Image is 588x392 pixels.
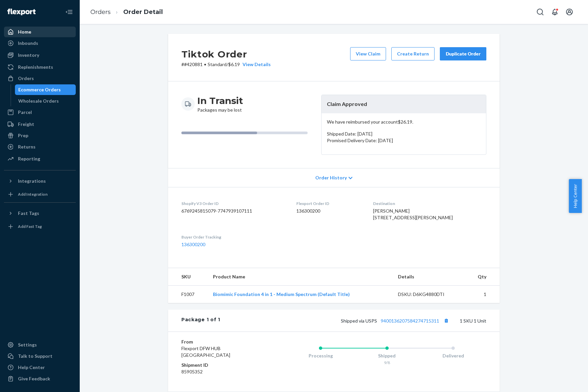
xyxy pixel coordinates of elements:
[4,362,76,373] a: Help Center
[18,375,50,382] div: Give Feedback
[197,95,243,113] div: Packages may be lost
[18,342,37,348] div: Settings
[181,345,230,358] span: Flexport DFW HUB [GEOGRAPHIC_DATA]
[4,27,76,37] a: Home
[181,208,286,214] dd: 6769245815079-7747939107111
[4,142,76,152] a: Returns
[4,189,76,200] a: Add Integration
[4,73,76,84] a: Orders
[4,50,76,60] a: Inventory
[181,242,205,247] a: 136300200
[18,210,39,217] div: Fast Tags
[240,61,271,68] button: View Details
[181,201,286,206] dt: Shopify V3 Order ID
[18,52,39,58] div: Inventory
[18,86,61,93] div: Ecommerce Orders
[168,286,208,303] td: F1007
[569,179,582,213] button: Help Center
[398,291,460,298] div: DSKU: D6KG4880DTI
[548,5,561,19] button: Open notifications
[181,368,261,375] dd: 85905352
[534,5,547,19] button: Open Search Box
[393,268,466,286] th: Details
[181,362,261,368] dt: Shipment ID
[327,137,481,144] p: Promised Delivery Date: [DATE]
[341,318,450,324] span: Shipped via USPS
[420,352,486,359] div: Delivered
[354,352,420,359] div: Shipped
[213,291,350,297] a: Biomimic Foundation 4 in 1 - Medium Spectrum (Default Title)
[18,364,45,371] div: Help Center
[4,340,76,350] a: Settings
[181,47,271,61] h2: Tiktok Order
[18,132,28,139] div: Prep
[287,352,354,359] div: Processing
[18,121,34,128] div: Freight
[18,75,34,82] div: Orders
[373,201,486,206] dt: Destination
[18,224,42,229] div: Add Fast Tag
[85,2,168,22] ol: breadcrumbs
[391,47,435,60] button: Create Return
[123,8,163,16] a: Order Detail
[220,316,486,325] div: 1 SKU 1 Unit
[4,38,76,49] a: Inbounds
[18,98,59,104] div: Wholesale Orders
[296,208,363,214] dd: 136300200
[90,8,111,16] a: Orders
[204,61,206,67] span: •
[4,373,76,384] button: Give Feedback
[354,360,420,365] div: 9/8
[168,268,208,286] th: SKU
[7,9,36,15] img: Flexport logo
[197,95,243,107] h3: In Transit
[18,29,31,35] div: Home
[445,50,481,57] div: Duplicate Order
[4,119,76,130] a: Freight
[18,109,32,116] div: Parcel
[4,176,76,186] button: Integrations
[18,144,36,150] div: Returns
[18,64,53,70] div: Replenishments
[327,131,481,137] p: Shipped Date: [DATE]
[18,155,40,162] div: Reporting
[4,107,76,118] a: Parcel
[181,339,261,345] dt: From
[563,5,576,19] button: Open account menu
[4,221,76,232] a: Add Fast Tag
[15,96,76,106] a: Wholesale Orders
[18,353,52,359] div: Talk to Support
[296,201,363,206] dt: Flexport Order ID
[440,47,486,60] button: Duplicate Order
[18,40,38,47] div: Inbounds
[465,268,500,286] th: Qty
[4,208,76,219] button: Fast Tags
[327,119,481,125] p: We have reimbursed your account $26.19 .
[381,318,439,324] a: 9400136207584274715311
[4,153,76,164] a: Reporting
[15,84,76,95] a: Ecommerce Orders
[4,351,76,361] a: Talk to Support
[465,286,500,303] td: 1
[315,174,347,181] span: Order History
[18,178,46,184] div: Integrations
[4,130,76,141] a: Prep
[62,5,76,19] button: Close Navigation
[208,61,227,67] span: Standard
[18,191,48,197] div: Add Integration
[181,234,286,240] dt: Buyer Order Tracking
[208,268,393,286] th: Product Name
[181,61,271,68] p: # #420881 / $6.19
[322,95,486,113] header: Claim Approved
[181,316,220,325] div: Package 1 of 1
[350,47,386,60] button: View Claim
[373,208,453,220] span: [PERSON_NAME] [STREET_ADDRESS][PERSON_NAME]
[442,316,450,325] button: Copy tracking number
[4,62,76,72] a: Replenishments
